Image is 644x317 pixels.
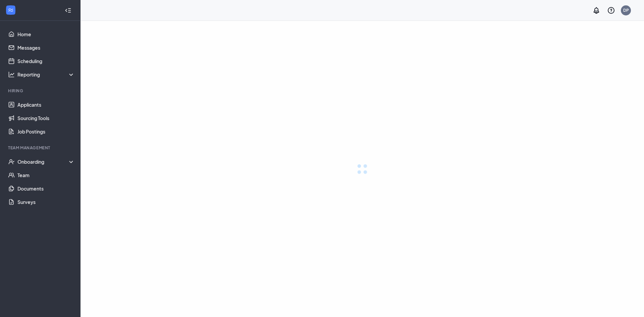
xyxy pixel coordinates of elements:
[17,125,75,138] a: Job Postings
[8,88,73,94] div: Hiring
[17,28,75,41] a: Home
[17,98,75,111] a: Applicants
[17,41,75,54] a: Messages
[17,168,75,182] a: Team
[17,195,75,209] a: Surveys
[65,7,71,14] svg: Collapse
[592,6,600,14] svg: Notifications
[8,145,73,151] div: Team Management
[623,7,629,13] div: DP
[17,158,75,165] div: Onboarding
[17,54,75,68] a: Scheduling
[8,158,15,165] svg: UserCheck
[7,7,14,13] svg: WorkstreamLogo
[17,71,75,78] div: Reporting
[8,71,15,78] svg: Analysis
[17,182,75,195] a: Documents
[17,111,75,125] a: Sourcing Tools
[607,6,615,14] svg: QuestionInfo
